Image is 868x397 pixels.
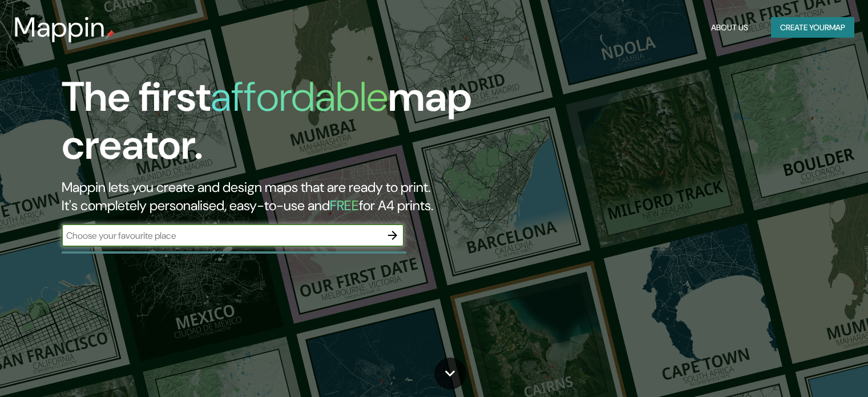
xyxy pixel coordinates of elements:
input: Choose your favourite place [62,229,381,242]
h2: Mappin lets you create and design maps that are ready to print. It's completely personalised, eas... [62,178,496,215]
h3: Mappin [14,11,106,43]
iframe: Help widget launcher [766,352,855,384]
img: mappin-pin [106,30,115,39]
button: About Us [706,17,753,38]
h1: The first map creator. [62,73,496,178]
h1: affordable [211,70,388,123]
h5: FREE [330,197,359,214]
button: Create yourmap [771,17,854,38]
